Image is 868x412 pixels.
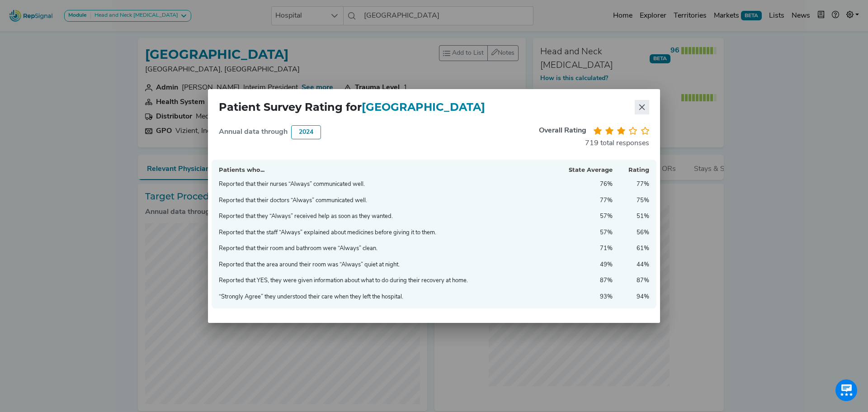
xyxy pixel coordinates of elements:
[219,101,485,114] h2: Patient Survey Rating for
[328,138,653,149] div: 719 total responses
[362,100,485,114] span: [GEOGRAPHIC_DATA]
[291,125,321,139] div: 2024
[550,273,616,289] td: 87%
[616,241,653,257] td: 61%
[569,166,613,173] span: State Average
[215,273,550,289] td: Reported that YES, they were given information about what to do during their recovery at home.
[215,163,550,176] th: Patients who...
[616,289,653,305] td: 94%
[616,163,653,176] th: Rating
[550,225,616,241] td: 57%
[219,127,288,137] div: Annual data through
[616,257,653,273] td: 44%
[550,241,616,257] td: 71%
[215,208,550,225] td: Reported that they “Always” received help as soon as they wanted.
[616,273,653,289] td: 87%
[215,176,550,193] td: Reported that their nurses “Always” communicated well.
[616,208,653,225] td: 51%
[550,289,616,305] td: 93%
[616,193,653,209] td: 75%
[215,241,550,257] td: Reported that their room and bathroom were “Always” clean.
[550,257,616,273] td: 49%
[215,225,550,241] td: Reported that the staff “Always” explained about medicines before giving it to them.
[535,125,590,136] div: Overall Rating
[550,208,616,225] td: 57%
[616,176,653,193] td: 77%
[215,289,550,305] td: “Strongly Agree” they understood their care when they left the hospital.
[550,176,616,193] td: 76%
[215,257,550,273] td: Reported that the area around their room was “Always” quiet at night.
[215,193,550,209] td: Reported that their doctors “Always” communicated well.
[635,100,649,114] button: Close
[550,193,616,209] td: 77%
[616,225,653,241] td: 56%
